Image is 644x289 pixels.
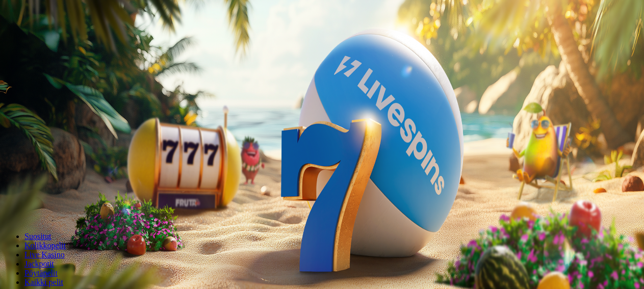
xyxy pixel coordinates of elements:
[24,232,51,241] a: Suositut
[24,241,66,250] a: Kolikkopelit
[24,250,65,259] a: Live Kasino
[24,269,58,277] span: Pöytäpelit
[4,215,640,287] nav: Lobby
[24,259,54,268] a: Jackpotit
[24,278,63,286] span: Kaikki pelit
